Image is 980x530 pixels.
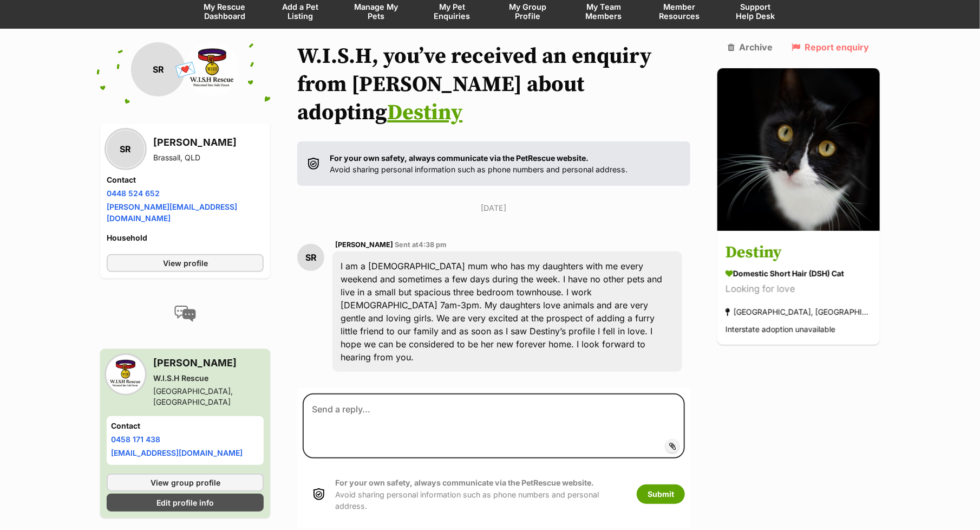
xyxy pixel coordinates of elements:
[726,325,835,334] span: Interstate adoption unavailable
[428,2,476,21] span: My Pet Enquiries
[107,232,264,243] h4: Household
[335,478,594,487] strong: For your own safety, always communicate via the PetRescue website.
[111,435,160,444] a: 0458 171 438
[335,241,393,249] span: [PERSON_NAME]
[107,494,264,512] a: Edit profile info
[335,477,626,512] p: Avoid sharing personal information such as phone numbers and personal address.
[731,2,780,21] span: Support Help Desk
[174,306,196,322] img: conversation-icon-4a6f8262b818ee0b60e3300018af0b2d0b884aa5de6e9bcb8d3d4eeb1a70a7c4.svg
[330,153,589,163] strong: For your own safety, always communicate via the PetRescue website.
[419,241,447,249] span: 4:38 pm
[107,202,237,223] a: [PERSON_NAME][EMAIL_ADDRESS][DOMAIN_NAME]
[173,58,198,81] span: 💌
[107,254,264,272] a: View profile
[726,268,872,280] div: Domestic Short Hair (DSH) Cat
[107,189,160,198] a: 0448 524 652
[111,421,259,431] h4: Contact
[330,152,628,176] p: Avoid sharing personal information such as phone numbers and personal address.
[153,152,237,163] div: Brassall, QLD
[107,356,145,393] img: W.I.S.H Rescue profile pic
[504,2,552,21] span: My Group Profile
[297,244,324,271] div: SR
[792,42,869,52] a: Report enquiry
[153,356,264,371] h3: [PERSON_NAME]
[153,373,264,384] div: W.I.S.H Rescue
[151,477,220,488] span: View group profile
[387,99,462,126] a: Destiny
[297,202,690,214] p: [DATE]
[107,474,264,492] a: View group profile
[107,174,264,185] h4: Contact
[395,241,447,249] span: Sent at
[655,2,704,21] span: Member Resources
[153,386,264,408] div: [GEOGRAPHIC_DATA], [GEOGRAPHIC_DATA]
[111,448,243,457] a: [EMAIL_ADDRESS][DOMAIN_NAME]
[297,42,690,127] h1: W.I.S.H, you’ve received an enquiry from [PERSON_NAME] about adopting
[726,282,872,297] div: Looking for love
[579,2,628,21] span: My Team Members
[200,2,249,21] span: My Rescue Dashboard
[131,42,185,96] div: SR
[352,2,401,21] span: Manage My Pets
[276,2,325,21] span: Add a Pet Listing
[726,305,872,320] div: [GEOGRAPHIC_DATA], [GEOGRAPHIC_DATA]
[726,241,872,266] h3: Destiny
[717,233,880,345] a: Destiny Domestic Short Hair (DSH) Cat Looking for love [GEOGRAPHIC_DATA], [GEOGRAPHIC_DATA] Inter...
[163,257,208,269] span: View profile
[637,484,685,504] button: Submit
[332,251,682,372] div: I am a [DEMOGRAPHIC_DATA] mum who has my daughters with me every weekend and sometimes a few days...
[153,135,237,150] h3: [PERSON_NAME]
[156,497,214,508] span: Edit profile info
[728,42,773,52] a: Archive
[107,130,145,168] div: SR
[185,42,239,96] img: W.I.S.H Rescue profile pic
[717,68,880,231] img: Destiny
